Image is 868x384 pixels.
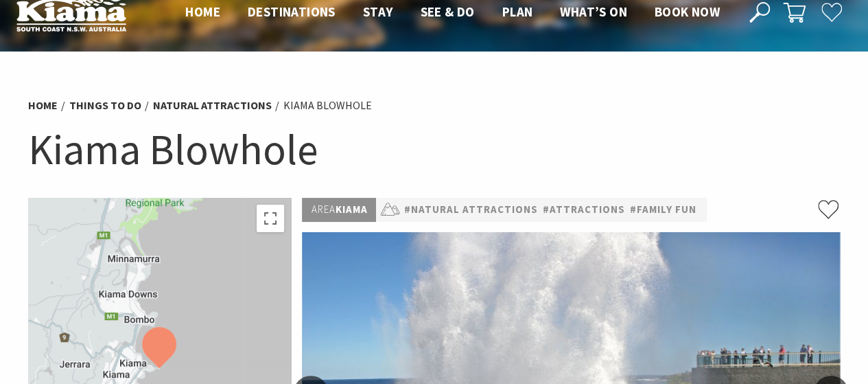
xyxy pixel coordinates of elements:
a: Things To Do [69,98,141,113]
span: Plan [502,3,533,20]
a: #Family Fun [629,201,696,218]
span: Destinations [248,3,336,20]
span: What’s On [560,3,627,20]
p: Kiama [302,198,376,222]
a: #Attractions [542,201,624,218]
a: #Natural Attractions [403,201,537,218]
span: Stay [363,3,393,20]
nav: Main Menu [172,1,734,24]
a: Home [28,98,58,113]
span: Book now [655,3,720,20]
span: Home [185,3,220,20]
span: See & Do [420,3,474,20]
button: Toggle fullscreen view [257,205,284,232]
a: Natural Attractions [153,98,272,113]
span: Area [311,203,335,216]
li: Kiama Blowhole [283,97,372,115]
h1: Kiama Blowhole [28,122,841,177]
